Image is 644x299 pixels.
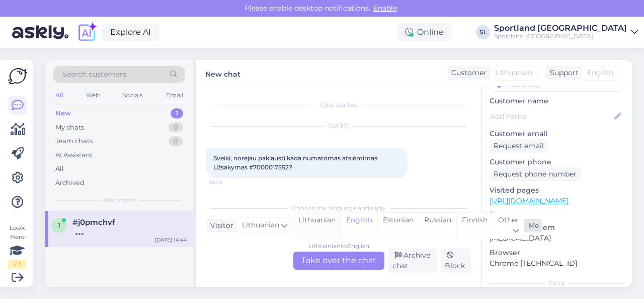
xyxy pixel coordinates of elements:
span: New chats [103,196,135,205]
div: Visitor [206,220,233,231]
div: Take over the chat [293,252,384,270]
p: Visited pages [490,185,624,196]
p: Chrome [TECHNICAL_ID] [490,258,624,269]
div: Request email [490,139,548,153]
div: 0 [169,123,183,133]
div: Extra [490,279,624,288]
label: New chat [205,66,240,80]
a: Explore AI [102,24,159,41]
input: Add name [490,111,612,122]
div: Customer [447,68,487,78]
p: Customer email [490,129,624,139]
div: Support [546,68,579,78]
div: Archived [55,178,85,188]
span: Search customers [62,69,126,80]
div: 1 [171,108,183,118]
div: Sportland [GEOGRAPHIC_DATA] [494,24,627,32]
span: Lithuanian [495,68,532,78]
div: Archive chat [388,249,437,273]
div: Look Here [8,223,26,269]
div: SL [476,25,490,39]
div: Sportland [GEOGRAPHIC_DATA] [494,32,627,40]
div: Russian [419,213,456,238]
p: [MEDICAL_DATA] [490,233,624,244]
img: Askly Logo [8,68,27,84]
span: Enable [370,4,400,13]
img: explore-ai [76,22,98,43]
p: Customer phone [490,157,624,167]
div: 1 / 3 [8,260,26,269]
div: Web [84,89,102,102]
div: Team chats [55,136,93,146]
span: 14:44 [209,178,247,186]
span: #j0pmchvf [72,218,115,227]
p: Browser [490,248,624,258]
p: See more ... [490,209,624,218]
span: English [587,68,613,78]
span: Sveiki, norėjau paklausti kada numatomas atsiėmimas Užsakymas #7000017552? [213,154,379,171]
div: Me [524,220,539,231]
div: 0 [169,136,183,146]
div: Chat started [206,100,471,109]
div: Request phone number [490,167,581,181]
p: Operating system [490,222,624,233]
a: [URL][DOMAIN_NAME] [490,196,569,205]
div: Lithuanian to English [308,242,369,251]
div: English [341,213,377,238]
div: All [53,89,65,102]
div: Email [164,89,185,102]
div: My chats [55,123,84,133]
div: [DATE] 14:44 [155,236,187,244]
div: [DATE] [206,122,471,131]
span: Lithuanian [242,220,279,231]
div: Finnish [456,213,493,238]
div: All [55,164,64,174]
div: Socials [120,89,145,102]
div: Online [397,23,452,41]
div: AI Assistant [55,150,93,160]
span: Other [498,215,519,224]
div: Estonian [377,213,419,238]
p: Customer name [490,96,624,106]
div: Choose the language and reply [206,204,471,213]
div: Block [441,249,471,273]
a: Sportland [GEOGRAPHIC_DATA]Sportland [GEOGRAPHIC_DATA] [494,24,638,40]
div: Lithuanian [293,213,341,238]
span: j [57,221,60,229]
div: New [55,108,71,118]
